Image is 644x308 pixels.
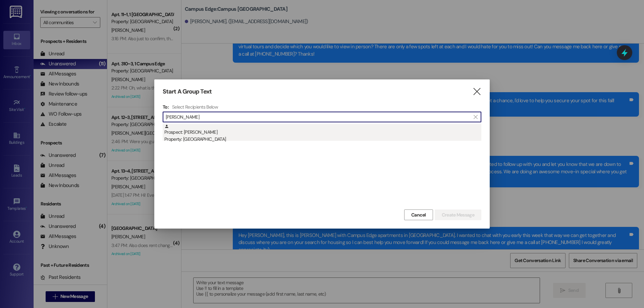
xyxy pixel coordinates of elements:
span: Cancel [411,211,426,219]
div: Prospect: [PERSON_NAME]Property: [GEOGRAPHIC_DATA] [163,124,481,141]
i:  [474,114,477,120]
i:  [472,88,481,95]
button: Cancel [404,209,433,220]
div: Property: [GEOGRAPHIC_DATA] [164,136,481,143]
h3: Start A Group Text [163,88,212,96]
button: Clear text [470,112,481,122]
div: Prospect: [PERSON_NAME] [164,124,481,143]
h4: Select Recipients Below [172,104,218,110]
h3: To: [163,104,169,110]
span: Create Message [442,211,474,219]
input: Search for any contact or apartment [166,112,470,122]
button: Create Message [435,209,481,220]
